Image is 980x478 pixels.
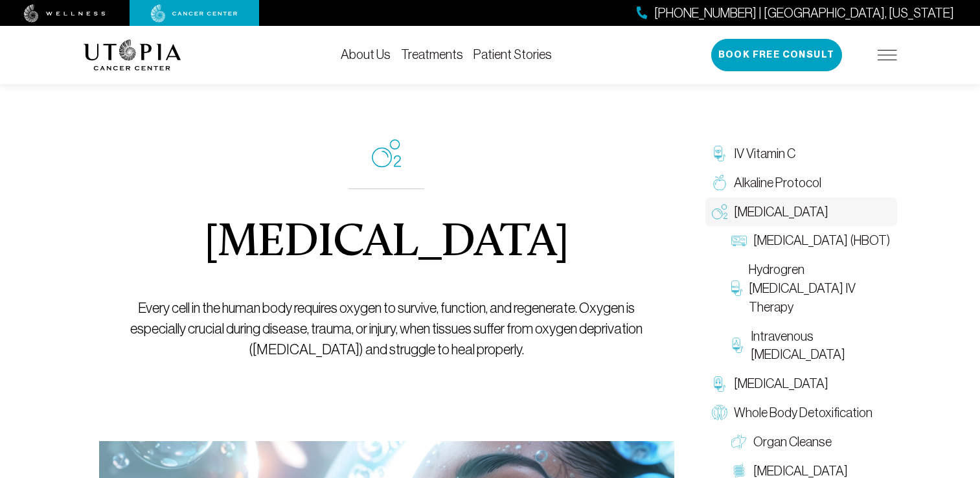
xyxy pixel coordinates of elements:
img: Organ Cleanse [731,434,747,450]
span: Intravenous [MEDICAL_DATA] [751,327,890,365]
a: Organ Cleanse [725,427,897,457]
img: Hyperbaric Oxygen Therapy (HBOT) [731,233,747,249]
img: Oxygen Therapy [712,204,727,220]
span: [MEDICAL_DATA] [734,203,828,222]
span: Organ Cleanse [753,433,832,451]
a: [PHONE_NUMBER] | [GEOGRAPHIC_DATA], [US_STATE] [637,4,954,23]
span: Whole Body Detoxification [734,404,872,422]
img: Hydrogren Peroxide IV Therapy [731,280,742,296]
p: Every cell in the human body requires oxygen to survive, function, and regenerate. Oxygen is espe... [128,298,644,360]
a: [MEDICAL_DATA] [705,198,897,227]
span: [PHONE_NUMBER] | [GEOGRAPHIC_DATA], [US_STATE] [654,4,954,23]
h1: [MEDICAL_DATA] [204,220,569,267]
a: Whole Body Detoxification [705,398,897,427]
a: Alkaline Protocol [705,168,897,198]
span: IV Vitamin C [734,144,795,163]
a: About Us [341,47,391,62]
img: Intravenous Ozone Therapy [731,337,745,353]
img: icon-hamburger [878,50,897,60]
a: IV Vitamin C [705,139,897,168]
a: Patient Stories [473,47,552,62]
img: Whole Body Detoxification [712,405,727,420]
span: Alkaline Protocol [734,174,821,192]
a: Hydrogren [MEDICAL_DATA] IV Therapy [725,255,897,321]
button: Book Free Consult [711,39,842,71]
a: Treatments [401,47,463,62]
img: IV Vitamin C [712,146,727,161]
a: [MEDICAL_DATA] (HBOT) [725,226,897,255]
img: wellness [24,5,106,23]
a: Intravenous [MEDICAL_DATA] [725,322,897,370]
img: logo [84,40,181,71]
img: cancer center [151,5,238,23]
span: [MEDICAL_DATA] [734,374,828,393]
a: [MEDICAL_DATA] [705,369,897,398]
img: Alkaline Protocol [712,175,727,190]
img: icon [372,139,401,168]
span: Hydrogren [MEDICAL_DATA] IV Therapy [749,260,891,316]
img: Chelation Therapy [712,376,727,392]
span: [MEDICAL_DATA] (HBOT) [753,231,890,250]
